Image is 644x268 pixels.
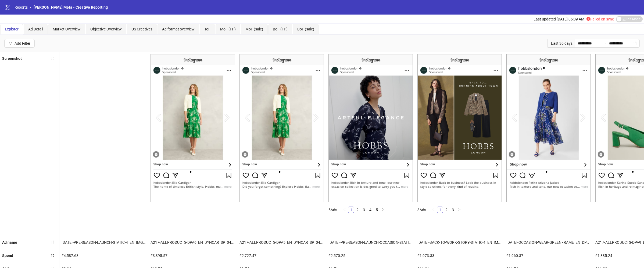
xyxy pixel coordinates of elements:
a: 2 [443,207,449,213]
span: left [343,208,346,211]
span: sort-ascending [51,57,55,60]
div: [DATE]-PRE-SEASON-LAUNCH-STATIC-4_EN_IMG_NI_28072025_F_CC_SC1_USP10_SEASONAL [59,236,148,249]
span: US Creatives [131,27,152,31]
b: Screenshot [2,56,22,61]
span: sort-ascending [51,240,55,244]
span: Market Overview [53,27,81,31]
span: sort-descending [51,253,55,257]
div: £4,587.63 [59,249,148,262]
span: right [382,208,385,211]
span: ToF [204,27,210,31]
li: 1 [437,207,443,213]
span: MoF (sale) [245,27,263,31]
div: [DATE]-PRE-SEASON-LAUNCH-OCCASION-STATIC-4_EN_IMG_NI_30072025_F_CC_SC1_None_SEASONAL [326,236,415,249]
a: 1 [348,207,354,213]
img: Screenshot 120233814573940624 [506,54,591,202]
div: A217-ALLPRODUCTS-DPA6_EN_DYNCAR_SP_04032025_F_CC_SC1_None_BAU [148,236,237,249]
button: right [380,207,387,213]
div: [DATE]-OCCASION-WEAR-GREENFRAME_EN_DPA_SP_08082025_F_CC_None_None_BAU [504,236,593,249]
img: Screenshot 120232673488600624 [417,54,502,202]
button: Add Filter [4,39,35,48]
li: Next Page [380,207,387,213]
a: 1 [437,207,443,213]
span: Ad Detail [28,27,43,31]
span: Explorer [5,27,19,31]
span: MoF (FP) [220,27,236,31]
button: right [456,207,463,213]
b: Spend [2,253,13,258]
a: Reports [13,4,29,10]
li: 4 [367,207,374,213]
span: 3 Ads [417,208,426,212]
span: to [603,41,607,46]
div: £2,727.47 [237,249,326,262]
div: [DATE]-BACK-TO-WORK-STORY-STATIC-1_EN_IMG_SP_16082025_F_CC_SC1_None_ [415,236,504,249]
li: 1 [348,207,354,213]
div: £3,395.57 [148,249,237,262]
div: £1,960.37 [504,249,593,262]
button: left [430,207,437,213]
span: Ad format overview [162,27,195,31]
div: £2,570.25 [326,249,415,262]
span: BoF (FP) [273,27,288,31]
li: 2 [354,207,361,213]
a: 2 [355,207,360,213]
li: 5 [374,207,380,213]
div: Add Filter [15,41,30,46]
a: 3 [450,207,456,213]
span: left [432,208,435,211]
span: right [458,208,461,211]
div: A217-ALLPRODUCTS-DPA5_EN_DYNCAR_SP_04032025_F_CC_SC1_None_BAU [237,236,326,249]
li: Previous Page [341,207,348,213]
img: Screenshot 120219828209250624 [151,54,235,202]
span: 5 Ads [328,208,337,212]
li: Next Page [456,207,463,213]
a: 3 [361,207,367,213]
span: Failed on sync [586,17,614,21]
span: filter [9,41,12,45]
span: Objective Overview [90,27,122,31]
span: exclamation-circle [586,17,590,21]
span: [PERSON_NAME] Meta - Creative Reporting [34,5,108,9]
li: 3 [450,207,456,213]
a: 4 [367,207,373,213]
b: Ad name [2,240,17,245]
span: BoF (sale) [297,27,314,31]
img: Screenshot 120231782086310624 [328,54,413,202]
span: Last updated [DATE] 06:09 AM [534,17,584,21]
div: Last 30 days [548,39,575,48]
span: swap-right [603,41,607,46]
li: 2 [443,207,450,213]
li: / [30,4,31,10]
a: 5 [374,207,380,213]
button: left [341,207,348,213]
div: £1,973.33 [415,249,504,262]
li: Previous Page [430,207,437,213]
img: Screenshot 120219827832110624 [239,54,324,202]
li: 3 [361,207,367,213]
